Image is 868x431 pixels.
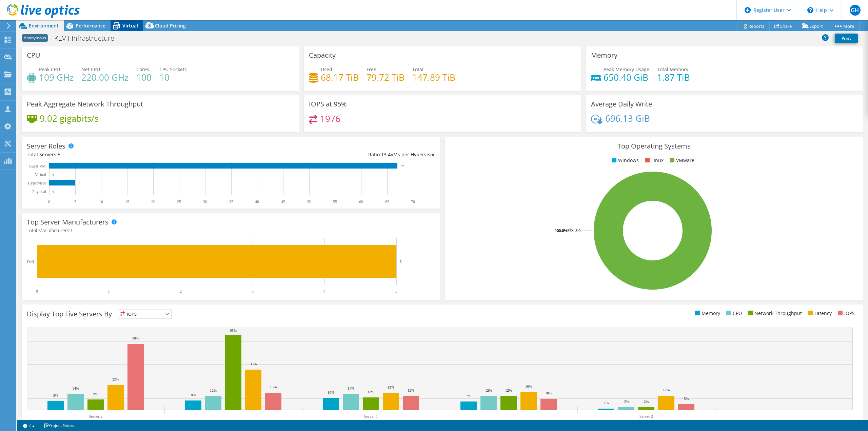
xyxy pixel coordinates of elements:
h4: 9.02 gigabits/s [40,115,99,122]
li: IOPS [836,310,855,317]
text: 11% [368,390,374,394]
span: Peak CPU [39,66,60,73]
svg: \n [807,7,813,13]
text: 12% [485,388,492,392]
text: 3 [252,289,254,294]
text: 67 [401,164,404,168]
a: Project Notes [39,421,79,430]
h4: 147.89 TiB [412,74,455,81]
h4: 109 GHz [39,74,74,81]
text: 22% [112,377,119,381]
a: More [828,21,860,31]
span: GH [850,5,861,16]
span: Net CPU [81,66,100,73]
text: Server 3 [639,414,653,419]
h4: 100 [136,74,152,81]
text: 12% [210,388,217,392]
li: CPU [725,310,742,317]
text: Physical [32,189,46,194]
text: 5% [684,396,689,400]
span: Used [321,66,332,73]
h4: 696.13 GiB [605,115,650,122]
text: 30 [203,199,207,204]
text: 15% [388,385,394,389]
text: 70 [411,199,415,204]
span: Virtual [122,22,138,29]
div: Ratio: VMs per Hypervisor [231,151,435,158]
h4: 68.17 TiB [321,74,359,81]
text: 3% [624,399,629,403]
h4: 10 [159,74,187,81]
span: Performance [76,22,105,29]
h4: 1.87 TiB [657,74,690,81]
a: Export [797,21,828,31]
li: Latency [806,310,832,317]
li: Linux [643,157,664,164]
text: 2% [644,399,649,404]
h3: Capacity [309,52,336,59]
text: Server 2 [89,414,102,419]
text: 8% [191,393,196,397]
text: 15% [270,385,277,389]
text: 65 [385,199,389,204]
span: Cloud Pricing [155,22,186,29]
text: 5 [74,199,76,204]
text: 15 [125,199,129,204]
text: 58% [132,336,139,340]
li: VMware [668,157,694,164]
li: Network Throughput [746,310,802,317]
text: Dell [27,259,34,264]
text: 9% [93,392,98,396]
h3: IOPS at 95% [309,100,347,108]
text: 0 [53,173,54,176]
text: 8% [53,393,58,397]
text: 1% [604,401,609,405]
span: CPU Sockets [159,66,187,73]
text: 7% [466,394,471,398]
h4: 79.72 TiB [367,74,405,81]
text: 5 [400,259,402,263]
text: 50 [307,199,311,204]
text: 12% [663,388,670,392]
span: Total [412,66,423,73]
text: 12% [505,388,512,392]
text: 55 [333,199,337,204]
li: Windows [610,157,639,164]
h4: Total Manufacturers: [27,227,435,234]
a: Reports [737,21,770,31]
h3: Peak Aggregate Network Throughput [27,100,143,108]
span: Cores [136,66,149,73]
tspan: 100.0% [555,228,567,233]
text: 20 [151,199,155,204]
span: Free [367,66,376,73]
h3: Top Server Manufacturers [27,218,108,226]
h3: Server Roles [27,142,65,150]
text: 16% [525,384,532,388]
text: 35 [229,199,233,204]
tspan: ESXi 8.0 [567,228,580,233]
a: Print [835,34,858,43]
div: Total Servers: [27,151,231,158]
span: Total Memory [657,66,688,73]
span: 1 [70,227,73,234]
a: 2 [18,421,39,430]
text: 14% [72,386,79,390]
text: Virtual [35,172,46,177]
li: Memory [693,310,720,317]
text: 65% [230,328,237,332]
a: Share [769,21,797,31]
text: 14% [348,386,354,390]
span: IOPS [118,310,172,318]
text: 4 [323,289,325,294]
text: 40 [255,199,259,204]
text: 12% [408,388,414,392]
h3: Average Daily Write [591,100,652,108]
h3: Memory [591,52,617,59]
h3: CPU [27,52,40,59]
text: 35% [250,362,257,366]
text: Server 1 [364,414,378,419]
h4: 650.40 GiB [604,74,649,81]
h1: KEVII-Infrastructure [51,35,125,42]
h3: Top Operating Systems [450,142,858,150]
h4: 1976 [320,115,340,122]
